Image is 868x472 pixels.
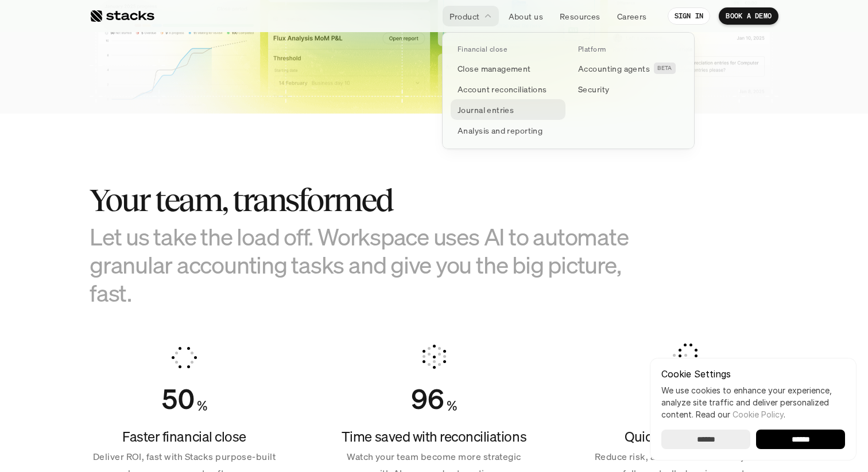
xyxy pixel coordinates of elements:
a: Cookie Policy [733,409,784,419]
a: About us [502,6,550,26]
h3: Let us take the load off. Workspace uses AI to automate granular accounting tasks and give you th... [90,223,664,307]
a: SIGN IN [668,7,711,25]
p: SIGN IN [675,12,704,20]
a: Security [571,79,686,99]
a: Privacy Policy [135,266,186,274]
div: Counter ends at 96 [411,383,444,416]
h2: Your team, transformed [90,182,664,218]
a: Journal entries [451,99,565,120]
h4: Time saved with reconciliations [339,427,529,447]
p: Careers [617,10,647,22]
p: We use cookies to enhance your experience, analyze site traffic and deliver personalized content. [661,384,845,420]
a: Resources [553,6,607,26]
p: Close management [458,63,531,75]
span: Read our . [696,409,785,419]
p: Security [578,83,609,95]
a: Account reconciliations [451,79,565,99]
a: Analysis and reporting [451,120,565,141]
p: Product [449,10,480,22]
p: Analysis and reporting [458,124,542,136]
h4: % [197,396,207,416]
p: About us [509,10,543,22]
p: Accounting agents [578,63,650,75]
p: Account reconciliations [458,83,547,95]
p: Platform [578,45,606,53]
a: Accounting agentsBETA [571,58,686,79]
p: Journal entries [458,104,514,116]
p: Cookie Settings [661,369,845,379]
a: BOOK A DEMO [719,7,778,25]
h2: BETA [657,65,672,72]
h4: % [447,396,457,416]
a: Careers [610,6,654,26]
p: Resources [560,10,600,22]
p: BOOK A DEMO [726,12,772,20]
p: Financial close [458,45,507,53]
div: Counter ends at 50 [161,383,195,416]
h4: Quicker audit cycles [589,427,778,447]
h4: Faster financial close [90,427,279,447]
a: Close management [451,58,565,79]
